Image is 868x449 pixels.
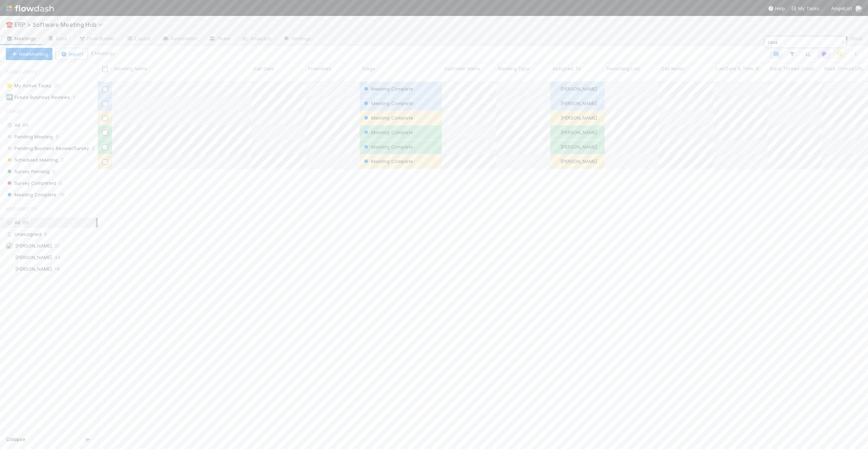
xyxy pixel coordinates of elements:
[855,5,862,12] img: avatar_ef15843f-6fde-4057-917e-3fb236f438ca.png
[15,243,52,249] span: [PERSON_NAME]
[791,5,820,11] span: My Tasks
[6,190,56,199] span: Meeting Complete
[15,254,52,260] span: [PERSON_NAME]
[59,190,65,199] span: 79
[554,129,559,135] img: avatar_31a23b92-6f17-4cd3-bc91-ece30a602713.png
[6,254,13,261] img: avatar_31a23b92-6f17-4cd3-bc91-ece30a602713.png
[768,5,785,12] div: Help
[102,130,108,136] input: Toggle Row Selected
[6,65,37,79] span: Saved Views
[203,33,236,45] a: Team
[371,100,413,106] span: Meeting Complete
[6,82,13,88] span: ⭐
[371,115,413,121] span: Meeting Complete
[831,5,852,11] span: AngelList
[560,144,597,150] span: [PERSON_NAME]
[554,158,559,164] img: avatar_31a23b92-6f17-4cd3-bc91-ece30a602713.png
[102,159,108,165] input: Toggle Row Selected
[120,33,156,45] a: Layout
[15,266,52,272] span: [PERSON_NAME]
[6,104,21,119] span: Stage
[661,65,685,72] span: Call Notes
[14,21,107,28] span: ERP > Software Meeting Hub
[6,121,96,130] div: All
[55,253,60,262] span: 44
[766,38,838,46] input: Search...
[73,93,82,102] span: 1
[498,65,529,72] span: Meeting Type
[444,65,480,72] span: Customer Name
[23,220,29,225] span: 88
[554,86,559,92] img: avatar_ef15843f-6fde-4057-917e-3fb236f438ca.png
[6,218,96,227] div: All
[55,265,60,274] span: 18
[102,87,108,92] input: Toggle Row Selected
[554,115,559,121] img: avatar_ef15843f-6fde-4057-917e-3fb236f438ca.png
[371,129,413,135] span: Meeting Complete
[371,158,413,164] span: Meeting Complete
[59,179,62,188] span: 0
[52,167,55,176] span: 0
[6,2,54,14] img: logo-inverted-e16ddd16eac7371096b0.svg
[6,201,37,216] span: Assigned To
[79,35,115,42] span: Flow Builder
[102,67,108,72] input: Toggle All Rows Selected
[55,241,60,250] span: 21
[102,145,108,150] input: Toggle Row Selected
[552,65,581,72] span: Assigned To
[6,230,96,239] div: Unassigned
[61,155,63,165] span: 7
[114,65,147,72] span: Meeting Name
[837,33,868,45] a: Docs
[102,116,108,121] input: Toggle Row Selected
[92,144,95,153] span: 2
[6,81,51,90] div: My Active Tasks
[6,167,50,176] span: Survey Pending
[6,35,36,42] span: Meetings
[277,33,317,45] a: Settings
[42,33,73,45] a: Data
[715,65,766,72] span: Call Date & Time (Formatted)
[156,33,203,45] a: Automation
[6,21,13,28] span: ☎️
[560,100,597,106] span: [PERSON_NAME]
[54,81,67,90] span: 21
[55,48,88,60] button: Import
[560,86,597,92] span: [PERSON_NAME]
[6,48,52,60] button: NewMeeting
[6,242,13,249] img: avatar_ef15843f-6fde-4057-917e-3fb236f438ca.png
[253,65,274,72] span: Call Date
[6,155,58,165] span: Scheduled Meeting
[371,144,413,150] span: Meeting Complete
[362,65,375,72] span: Stage
[770,65,820,72] span: Slack Thread Created?
[824,65,864,72] span: Slack Thread URL
[554,100,559,106] img: avatar_31a23b92-6f17-4cd3-bc91-ece30a602713.png
[560,158,597,164] span: [PERSON_NAME]
[308,65,331,72] span: Attendees
[91,50,115,57] small: 6 Meetings
[6,144,89,153] span: Pending Business Review/Survey
[6,94,13,100] span: ➡️
[6,265,13,273] img: avatar_ec9c1780-91d7-48bb-898e-5f40cebd5ff8.png
[6,436,25,443] span: Collapse
[236,33,277,45] a: Analytics
[554,144,559,150] img: avatar_ef15843f-6fde-4057-917e-3fb236f438ca.png
[6,179,56,188] span: Survey Completed
[560,129,597,135] span: [PERSON_NAME]
[6,132,53,141] span: Pending Meeting
[6,93,70,102] div: Future Business Reviews
[371,86,413,92] span: Meeting Complete
[23,121,29,130] span: 88
[102,101,108,107] input: Toggle Row Selected
[56,132,59,141] span: 0
[560,115,597,121] span: [PERSON_NAME]
[44,230,47,239] span: 5
[607,65,640,72] span: Recording Link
